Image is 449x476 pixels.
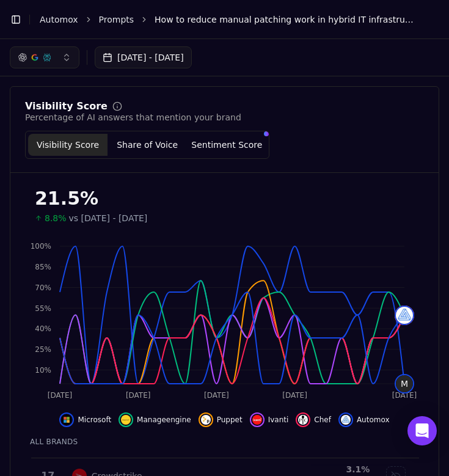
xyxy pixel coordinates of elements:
tspan: 40% [35,324,51,333]
div: All Brands [30,437,419,447]
button: Hide automox data [338,412,390,427]
img: ivanti [252,415,262,425]
tspan: 70% [35,284,51,292]
span: Ivanti [268,415,289,425]
tspan: [DATE] [282,391,307,400]
div: 21.5% [35,188,414,210]
span: Automox [357,415,390,425]
span: How to reduce manual patching work in hybrid IT infrastructure? [155,13,415,26]
a: Prompts [99,13,134,26]
div: Visibility Score [25,101,108,111]
span: 8.8% [45,212,67,224]
img: manageengine [121,415,131,425]
button: Hide puppet data [199,412,243,427]
tspan: 25% [35,345,51,354]
tspan: [DATE] [392,391,417,400]
tspan: 55% [35,304,51,313]
span: vs [DATE] - [DATE] [69,212,148,224]
button: Hide chef data [296,412,331,427]
button: Hide microsoft data [59,412,111,427]
tspan: [DATE] [48,391,73,400]
a: Automox [40,13,78,26]
img: chef [298,415,308,425]
button: Sentiment Score [187,134,266,156]
img: automox [341,415,351,425]
button: Visibility Score [28,134,108,156]
tspan: 85% [35,263,51,271]
img: puppet [201,415,211,425]
span: Chef [314,415,331,425]
div: Open Intercom Messenger [407,416,437,445]
tspan: 10% [35,366,51,375]
span: M [396,375,413,392]
button: [DATE] - [DATE] [95,46,192,68]
tspan: [DATE] [126,391,151,400]
img: microsoft [62,415,71,425]
tspan: 100% [31,242,51,251]
span: Puppet [217,415,243,425]
tspan: [DATE] [204,391,229,400]
button: Share of Voice [108,134,187,156]
img: automox [396,307,413,324]
div: 3.1 % [268,463,370,475]
div: Percentage of AI answers that mention your brand [25,111,424,123]
button: Hide ivanti data [250,412,289,427]
button: Hide manageengine data [119,412,191,427]
nav: breadcrumb [40,13,415,26]
span: Manageengine [137,415,191,425]
span: Microsoft [78,415,111,425]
